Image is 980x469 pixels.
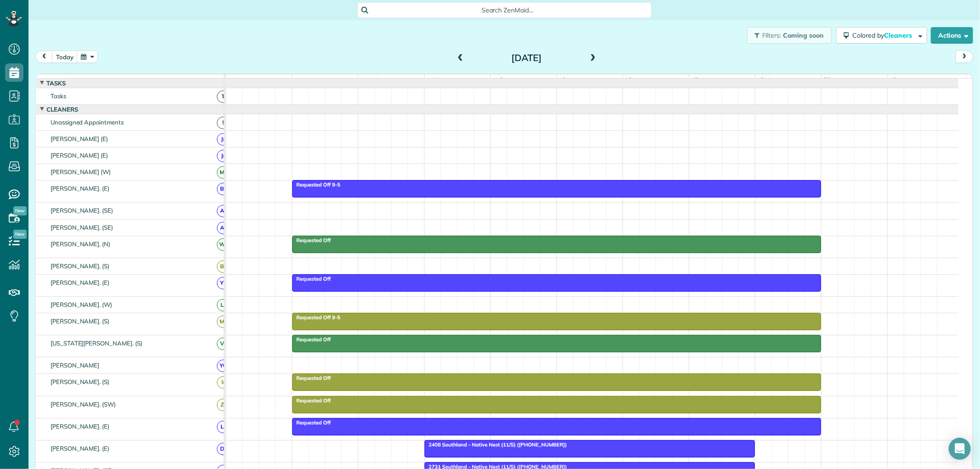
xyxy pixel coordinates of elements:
[49,362,102,369] span: [PERSON_NAME]
[49,240,112,248] span: [PERSON_NAME]. (N)
[292,336,331,343] span: Requested Off
[49,262,111,270] span: [PERSON_NAME]. (S)
[49,279,111,286] span: [PERSON_NAME]. (E)
[49,185,111,192] span: [PERSON_NAME]. (E)
[783,31,824,40] span: Coming soon
[884,31,913,40] span: Cleaners
[49,378,111,385] span: [PERSON_NAME]. (S)
[292,237,331,243] span: Requested Off
[217,260,229,273] span: B(
[49,135,110,142] span: [PERSON_NAME] (E)
[217,205,229,217] span: A(
[821,76,838,84] span: 5pm
[49,207,115,214] span: [PERSON_NAME]. (SE)
[217,338,229,350] span: V(
[226,76,243,84] span: 8am
[217,222,229,234] span: A(
[292,314,341,321] span: Requested Off 9-5
[217,443,229,455] span: D(
[217,399,229,411] span: Z(
[292,375,331,381] span: Requested Off
[424,441,567,448] span: 2408 Southland - Native Nest (11/S) ([PHONE_NUMBER])
[292,76,309,84] span: 9am
[217,166,229,179] span: M(
[49,317,111,325] span: [PERSON_NAME]. (S)
[217,316,229,328] span: M(
[292,397,331,404] span: Requested Off
[49,401,118,408] span: [PERSON_NAME]. (SW)
[217,360,229,372] span: YC
[217,150,229,162] span: J(
[217,376,229,389] span: I(
[217,238,229,251] span: W(
[49,92,68,100] span: Tasks
[49,339,144,347] span: [US_STATE][PERSON_NAME]. (S)
[956,51,973,63] button: next
[49,224,115,231] span: [PERSON_NAME]. (SE)
[623,76,639,84] span: 2pm
[217,299,229,311] span: L(
[217,90,229,103] span: T
[949,438,971,460] div: Open Intercom Messenger
[888,76,904,84] span: 6pm
[217,117,229,129] span: !
[689,76,705,84] span: 3pm
[755,76,771,84] span: 4pm
[49,168,113,175] span: [PERSON_NAME] (W)
[49,301,114,308] span: [PERSON_NAME]. (W)
[35,51,53,63] button: prev
[13,230,27,239] span: New
[217,277,229,289] span: Y(
[852,31,915,40] span: Colored by
[217,183,229,195] span: B(
[557,76,573,84] span: 1pm
[49,423,111,430] span: [PERSON_NAME]. (E)
[491,76,510,84] span: 12pm
[13,206,27,215] span: New
[836,27,927,44] button: Colored byCleaners
[217,421,229,433] span: L(
[52,51,78,63] button: today
[49,119,125,126] span: Unassigned Appointments
[762,31,782,40] span: Filters:
[217,133,229,146] span: J(
[425,76,445,84] span: 11am
[931,27,973,44] button: Actions
[49,152,110,159] span: [PERSON_NAME] (E)
[45,106,80,113] span: Cleaners
[292,419,331,426] span: Requested Off
[292,181,341,188] span: Requested Off 9-5
[49,445,111,452] span: [PERSON_NAME]. (E)
[45,79,68,87] span: Tasks
[358,76,379,84] span: 10am
[469,53,584,63] h2: [DATE]
[292,276,331,282] span: Requested Off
